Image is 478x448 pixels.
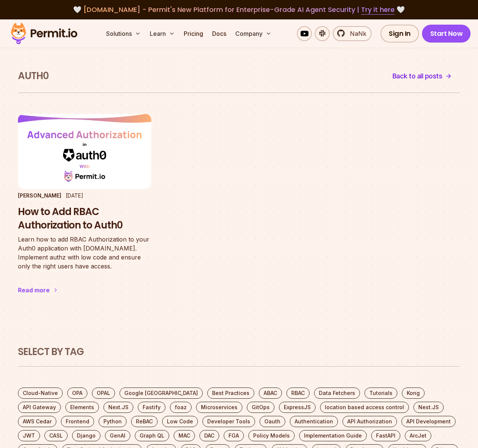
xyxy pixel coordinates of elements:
[290,416,338,427] a: Authentication
[405,430,431,441] a: ArcJet
[170,402,192,413] a: foaz
[18,235,151,271] p: Learn how to add RBAC Authorization to your Auth0 application with [DOMAIN_NAME]. Implement authz...
[401,416,456,427] a: API Development
[18,205,151,232] h3: How to Add RBAC Authorization to Auth0
[207,388,254,399] a: Best Practices
[18,402,61,413] a: API Gateway
[232,26,274,41] button: Company
[248,430,295,441] a: Policy Models
[260,416,285,427] a: Oauth
[18,388,63,399] a: Cloud-Native
[67,388,87,399] a: OPA
[181,26,206,41] a: Pricing
[131,416,158,427] a: ReBAC
[103,26,144,41] button: Solutions
[18,114,151,189] img: How to Add RBAC Authorization to Auth0
[61,416,94,427] a: Frontend
[18,4,460,15] div: 🤍 🤍
[44,430,68,441] a: CASL
[199,430,219,441] a: DAC
[413,402,444,413] a: Nest.JS
[18,69,49,83] h1: Auth0
[92,388,115,399] a: OPAL
[342,416,397,427] a: API Authorization
[174,430,195,441] a: MAC
[18,430,40,441] a: JWT
[202,416,255,427] a: Developer Tools
[103,402,133,413] a: Next.JS
[18,114,151,309] a: How to Add RBAC Authorization to Auth0[PERSON_NAME][DATE]How to Add RBAC Authorization to Auth0Le...
[18,416,56,427] a: AWS Cedar
[72,430,100,441] a: Django
[224,430,244,441] a: FGA
[105,430,130,441] a: GenAI
[209,26,229,41] a: Docs
[247,402,274,413] a: GitOps
[83,5,395,14] span: [DOMAIN_NAME] - Permit's New Platform for Enterprise-Grade AI Agent Security |
[422,25,471,43] a: Start Now
[65,402,99,413] a: Elements
[196,402,242,413] a: Microservices
[147,26,178,41] button: Learn
[314,388,360,399] a: Data Fetchers
[320,402,409,413] a: location based access control
[138,402,165,413] a: Fastify
[345,29,366,38] span: NaNk
[18,192,61,199] p: [PERSON_NAME]
[371,430,400,441] a: FastAPI
[18,286,50,295] div: Read more
[384,67,460,85] a: Back to all posts
[333,26,372,41] a: NaNk
[135,430,169,441] a: Graph QL
[119,388,203,399] a: Google [GEOGRAPHIC_DATA]
[259,388,282,399] a: ABAC
[402,388,425,399] a: Kong
[162,416,198,427] a: Low Code
[7,21,81,46] img: Permit logo
[18,345,460,359] h2: Select by Tag
[364,388,397,399] a: Tutorials
[99,416,127,427] a: Python
[392,71,443,81] span: Back to all posts
[66,192,83,199] time: [DATE]
[299,430,367,441] a: Implementation Guide
[381,25,419,43] a: Sign In
[279,402,316,413] a: ExpressJS
[361,5,395,15] a: Try it here
[286,388,310,399] a: RBAC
